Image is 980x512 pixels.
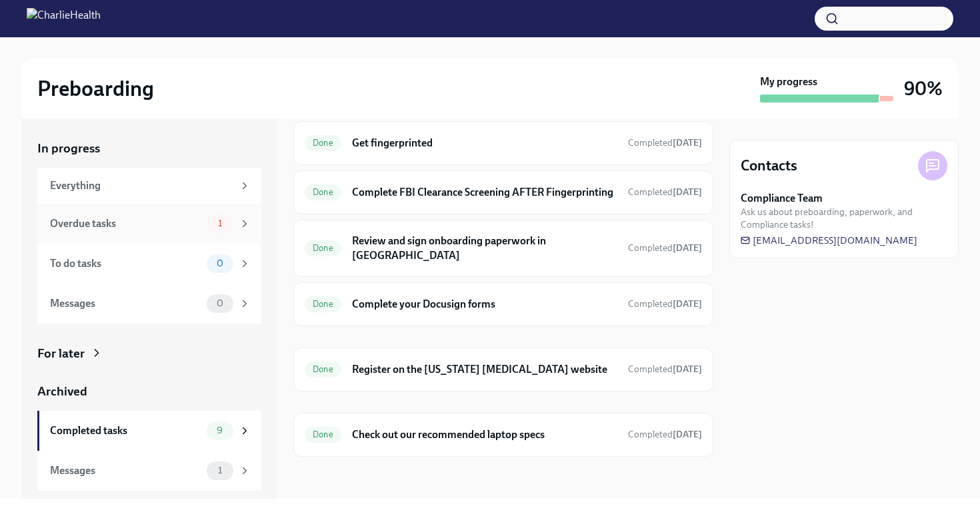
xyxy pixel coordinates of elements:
span: Completed [628,298,702,310]
h6: Get fingerprinted [352,136,617,150]
span: Completed [628,429,702,440]
h4: Contacts [741,156,797,176]
img: CharlieHealth [27,8,101,29]
h6: Register on the [US_STATE] [MEDICAL_DATA] website [352,362,617,377]
div: For later [37,345,85,362]
strong: [DATE] [673,137,702,148]
h6: Review and sign onboarding paperwork in [GEOGRAPHIC_DATA] [352,234,617,263]
a: Overdue tasks1 [37,204,261,244]
a: For later [37,345,261,362]
span: 9 [209,425,231,435]
a: Messages1 [37,451,261,491]
h6: Complete your Docusign forms [352,297,617,312]
strong: [DATE] [673,298,702,310]
span: Done [305,429,341,439]
a: DoneReview and sign onboarding paperwork in [GEOGRAPHIC_DATA]Completed[DATE] [305,231,702,266]
span: 0 [209,258,231,268]
span: 1 [210,218,230,228]
a: Messages0 [37,284,261,324]
a: DoneComplete your Docusign formsCompleted[DATE] [305,294,702,315]
a: DoneGet fingerprintedCompleted[DATE] [305,132,702,154]
a: Archived [37,383,261,400]
a: DoneComplete FBI Clearance Screening AFTER FingerprintingCompleted[DATE] [305,182,702,203]
a: Everything [37,168,261,204]
strong: Compliance Team [741,191,823,206]
span: September 16th, 2025 09:31 [628,136,702,149]
h6: Complete FBI Clearance Screening AFTER Fingerprinting [352,185,617,200]
h2: Preboarding [37,75,154,102]
span: Done [305,243,341,253]
div: Completed tasks [50,423,201,438]
span: September 4th, 2025 23:22 [628,363,702,376]
a: DoneRegister on the [US_STATE] [MEDICAL_DATA] websiteCompleted[DATE] [305,359,702,380]
strong: My progress [760,75,817,89]
strong: [DATE] [673,429,702,440]
span: Completed [628,242,702,254]
span: 1 [210,465,230,475]
div: To do tasks [50,256,201,271]
div: Overdue tasks [50,216,201,231]
span: Done [305,364,341,374]
span: August 29th, 2025 20:23 [628,298,702,310]
div: Messages [50,296,201,311]
span: 0 [209,298,231,308]
a: In progress [37,140,261,157]
span: September 23rd, 2025 11:12 [628,242,702,254]
div: Everything [50,178,233,193]
span: Done [305,187,341,197]
h3: 90% [904,77,943,101]
a: To do tasks0 [37,244,261,284]
h6: Check out our recommended laptop specs [352,427,617,442]
strong: [DATE] [673,242,702,254]
a: DoneCheck out our recommended laptop specsCompleted[DATE] [305,424,702,445]
span: Completed [628,186,702,198]
span: Completed [628,364,702,375]
strong: [DATE] [673,364,702,375]
span: September 23rd, 2025 11:13 [628,428,702,441]
span: Done [305,138,341,148]
span: Done [305,299,341,309]
span: September 23rd, 2025 11:11 [628,186,702,198]
strong: [DATE] [673,186,702,198]
span: Ask us about preboarding, paperwork, and Compliance tasks! [741,206,947,231]
div: Messages [50,463,201,478]
a: [EMAIL_ADDRESS][DOMAIN_NAME] [741,234,917,247]
span: Completed [628,137,702,148]
a: Completed tasks9 [37,411,261,451]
